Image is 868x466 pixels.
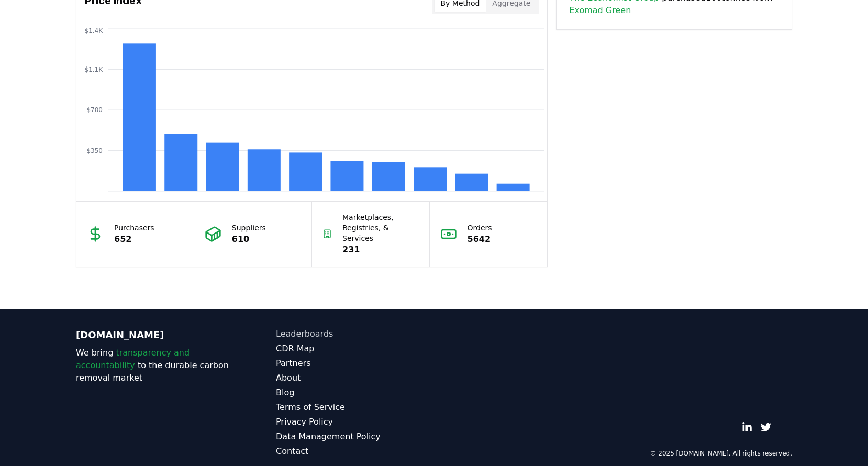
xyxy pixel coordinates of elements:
[114,223,154,233] p: Purchasers
[84,27,103,35] tspan: $1.4K
[276,416,434,428] a: Privacy Policy
[342,243,419,256] p: 231
[276,430,434,443] a: Data Management Policy
[276,342,434,355] a: CDR Map
[650,449,792,458] p: © 2025 [DOMAIN_NAME]. All rights reserved.
[276,401,434,414] a: Terms of Service
[569,4,631,17] a: Exomad Green
[468,233,492,246] p: 5642
[114,233,154,246] p: 652
[86,147,103,154] tspan: $350
[276,386,434,399] a: Blog
[86,106,103,114] tspan: $700
[761,422,771,432] a: Twitter
[276,445,434,458] a: Contact
[84,66,103,73] tspan: $1.1K
[276,372,434,384] a: About
[76,348,190,370] span: transparency and accountability
[76,347,234,384] p: We bring to the durable carbon removal market
[276,357,434,370] a: Partners
[742,422,752,432] a: LinkedIn
[468,223,492,233] p: Orders
[232,223,266,233] p: Suppliers
[276,328,434,340] a: Leaderboards
[76,328,234,342] p: [DOMAIN_NAME]
[342,212,419,243] p: Marketplaces, Registries, & Services
[232,233,266,246] p: 610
